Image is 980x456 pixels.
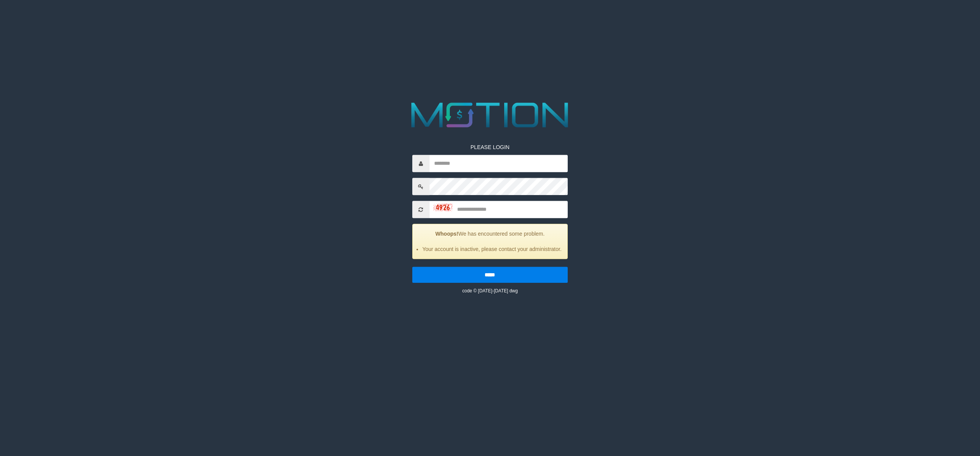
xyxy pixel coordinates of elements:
[404,98,576,132] img: MOTION_logo.png
[435,231,458,237] strong: Whoops!
[422,245,562,253] li: Your account is inactive, please contact your administrator.
[462,288,518,294] small: code © [DATE]-[DATE] dwg
[433,203,452,211] img: captcha
[412,143,568,151] p: PLEASE LOGIN
[412,224,568,259] div: We has encountered some problem.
